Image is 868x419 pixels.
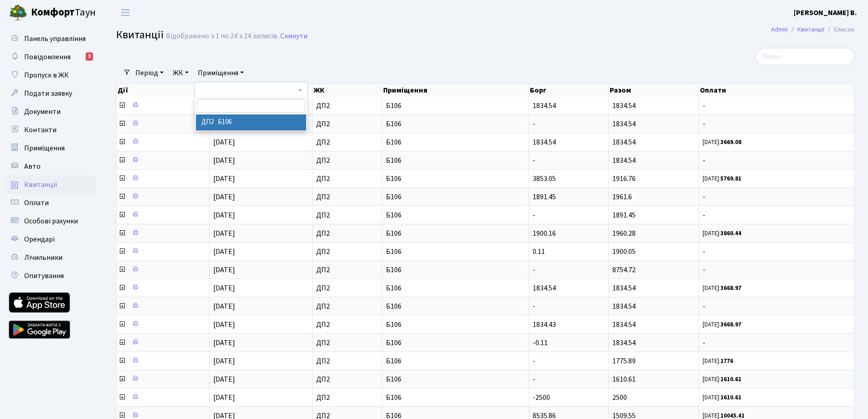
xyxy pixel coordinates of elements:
[612,265,636,275] span: 8754.72
[316,248,379,255] span: ДП2
[213,210,235,220] span: [DATE]
[169,65,192,81] a: ЖК
[612,101,636,111] span: 1834.54
[166,32,278,41] div: Відображено з 1 по 24 з 24 записів.
[24,180,57,190] span: Квитанції
[703,138,741,146] small: [DATE]:
[386,376,525,383] span: Б106
[386,139,525,146] span: Б106
[533,393,550,403] span: -2500
[755,48,854,65] input: Пошук...
[316,285,379,292] span: ДП2
[386,303,525,310] span: Б106
[316,139,379,146] span: ДП2
[386,212,525,219] span: Б106
[533,320,556,330] span: 1834.43
[280,32,308,41] a: Скинути
[316,120,379,128] span: ДП2
[132,65,167,81] a: Період
[386,394,525,401] span: Б106
[24,143,65,153] span: Приміщення
[386,120,525,128] span: Б106
[612,210,636,220] span: 1891.45
[533,210,535,220] span: -
[771,25,788,34] a: Admin
[5,84,96,103] a: Подати заявку
[720,229,741,238] b: 3860.44
[5,48,96,66] a: Повідомлення3
[533,338,548,348] span: -0.11
[720,393,741,402] b: 1610.61
[24,216,78,226] span: Особові рахунки
[196,114,306,130] li: ДП2 Б106
[316,303,379,310] span: ДП2
[533,228,556,238] span: 1900.16
[533,301,535,311] span: -
[86,52,93,61] div: 3
[386,285,525,292] span: Б106
[612,338,636,348] span: 1834.54
[117,84,210,97] th: Дії
[533,155,535,166] span: -
[533,119,535,129] span: -
[533,247,545,257] span: 0.11
[386,102,525,109] span: Б106
[533,283,556,293] span: 1834.54
[703,102,850,109] span: -
[720,375,741,383] b: 1610.61
[5,139,96,157] a: Приміщення
[213,374,235,384] span: [DATE]
[5,194,96,212] a: Оплати
[612,374,636,384] span: 1610.61
[386,157,525,164] span: Б106
[794,8,857,18] b: [PERSON_NAME] В.
[31,5,96,21] span: Таун
[116,27,164,43] span: Квитанції
[316,394,379,401] span: ДП2
[24,52,71,62] span: Повідомлення
[5,121,96,139] a: Контакти
[316,376,379,383] span: ДП2
[703,157,850,164] span: -
[213,338,235,348] span: [DATE]
[386,339,525,347] span: Б106
[533,356,535,366] span: -
[316,175,379,182] span: ДП2
[612,247,636,257] span: 1900.05
[313,84,383,97] th: ЖК
[533,374,535,384] span: -
[824,25,854,35] li: Список
[794,7,857,18] a: [PERSON_NAME] В.
[386,193,525,201] span: Б106
[5,230,96,248] a: Орендарі
[213,301,235,311] span: [DATE]
[533,101,556,111] span: 1834.54
[703,229,741,238] small: [DATE]:
[386,266,525,274] span: Б106
[5,157,96,176] a: Авто
[386,357,525,365] span: Б106
[703,321,741,329] small: [DATE]:
[757,20,868,39] nav: breadcrumb
[194,65,247,81] a: Приміщення
[612,320,636,330] span: 1834.54
[703,357,733,365] small: [DATE]:
[24,234,55,244] span: Орендарі
[9,4,27,22] img: logo.png
[316,321,379,328] span: ДП2
[5,248,96,267] a: Лічильники
[213,265,235,275] span: [DATE]
[316,339,379,347] span: ДП2
[612,155,636,166] span: 1834.54
[533,192,556,202] span: 1891.45
[316,193,379,201] span: ДП2
[703,393,741,402] small: [DATE]:
[316,266,379,274] span: ДП2
[612,192,632,202] span: 1961.6
[533,174,556,184] span: 3853.05
[24,253,62,263] span: Лічильники
[5,176,96,194] a: Квитанції
[5,212,96,230] a: Особові рахунки
[703,303,850,310] span: -
[213,174,235,184] span: [DATE]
